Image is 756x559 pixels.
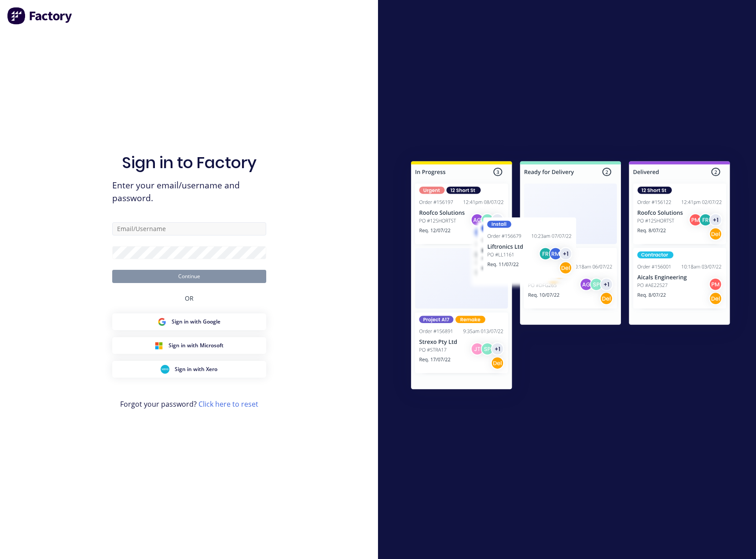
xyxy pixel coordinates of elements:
h1: Sign in to Factory [122,153,257,172]
input: Email/Username [112,222,266,235]
div: OR [185,283,194,313]
button: Xero Sign inSign in with Xero [112,361,266,378]
button: Google Sign inSign in with Google [112,313,266,330]
span: Sign in with Microsoft [169,342,224,349]
img: Sign in [392,143,749,410]
span: Sign in with Google [172,318,220,326]
img: Google Sign in [158,317,166,326]
span: Sign in with Xero [175,365,217,373]
span: Enter your email/username and password. [112,179,266,205]
img: Xero Sign in [161,365,169,374]
img: Microsoft Sign in [154,341,163,350]
img: Factory [7,7,73,25]
span: Forgot your password? [120,399,258,409]
button: Microsoft Sign inSign in with Microsoft [112,337,266,354]
button: Continue [112,270,266,283]
a: Click here to reset [198,399,258,409]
